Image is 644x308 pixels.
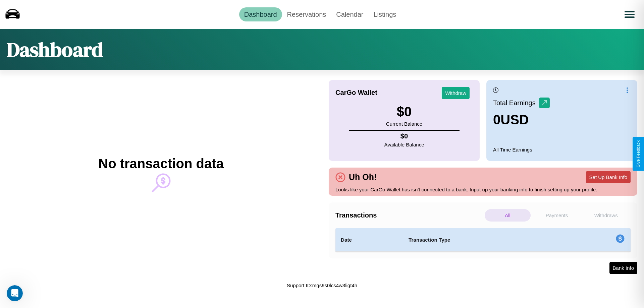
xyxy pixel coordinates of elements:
[493,112,550,127] h3: 0 USD
[636,140,641,168] div: Give Feedback
[386,119,422,128] p: Current Balance
[485,209,531,222] p: All
[493,97,539,109] p: Total Earnings
[7,36,103,63] h1: Dashboard
[335,185,631,194] p: Looks like your CarGo Wallet has isn't connected to a bank. Input up your banking info to finish ...
[534,209,580,222] p: Payments
[384,132,424,140] h4: $ 0
[586,171,631,183] button: Set Up Bank Info
[341,236,398,244] h4: Date
[239,7,282,21] a: Dashboard
[493,145,631,154] p: All Time Earnings
[98,156,223,171] h2: No transaction data
[609,262,637,274] button: Bank Info
[335,228,631,252] table: simple table
[583,209,629,222] p: Withdraws
[331,7,368,21] a: Calendar
[368,7,401,21] a: Listings
[345,172,380,182] h4: Uh Oh!
[409,236,561,244] h4: Transaction Type
[386,104,422,119] h3: $ 0
[620,5,639,24] button: Open menu
[7,285,23,301] iframe: Intercom live chat
[287,281,357,290] p: Support ID: mgs9s0lcs4w3ligt4h
[384,140,424,149] p: Available Balance
[442,87,470,99] button: Withdraw
[282,7,331,21] a: Reservations
[335,211,483,219] h4: Transactions
[335,89,377,97] h4: CarGo Wallet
